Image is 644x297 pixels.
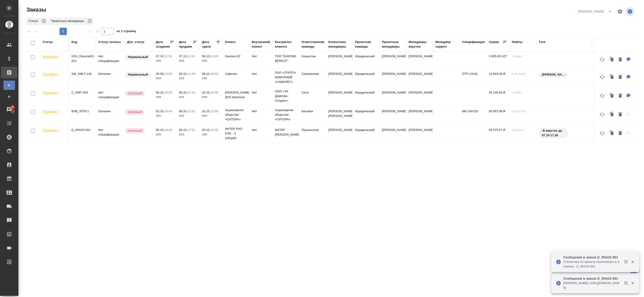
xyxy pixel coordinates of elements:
[225,72,247,76] p: Самолет
[187,55,195,58] p: 12:24
[179,72,187,76] p: 06.10,
[409,72,431,76] p: [PERSON_NAME]
[355,40,377,49] div: Проектная команда
[179,59,197,63] p: 2025
[225,127,247,140] p: ИНТЕР РАО ЕЭС - 2 (общий)
[608,129,616,138] button: Клонировать
[608,55,616,64] button: Клонировать
[128,72,148,77] p: Нормальный
[512,128,534,132] p: 2 файла
[435,40,457,49] div: Менеджер support
[487,107,510,123] td: 58 057,98 ₽
[614,6,626,17] span: Настроить таблицу
[211,109,218,113] p: 12:00
[125,72,151,78] div: Статус по умолчанию для стандартных заказов
[6,94,13,99] span: Ф
[626,7,635,16] span: Посмотреть информацию
[380,107,406,123] td: [PERSON_NAME]
[597,54,608,65] button: Обновить
[96,69,125,85] td: Оплачен
[512,54,534,59] p: 1 файл
[71,54,94,63] p: KZH_DanoneKZ-221
[462,40,485,44] div: Спецификация
[202,55,211,58] p: 08.10,
[125,109,151,115] div: Выставляется автоматически, если на указанный объем услуг необходимо больше времени в стандартном...
[187,72,195,76] p: 11:49
[40,128,66,134] div: Выставляет ПМ после принятия заказа от КМа
[542,128,565,138] p: .В верстке до 07.10 17.30
[225,108,247,122] p: Акционерное общество «СИТОРА»
[128,128,142,133] p: Срочный
[353,52,380,68] td: Юридический
[597,109,608,120] button: Обновить
[164,128,172,132] p: 16:46
[71,90,94,95] p: C_DMT-324
[608,110,616,119] button: Клонировать
[44,72,57,77] p: В работе
[128,55,148,59] p: Нормальный
[252,128,270,132] p: Нет
[71,40,77,44] div: Код
[616,91,624,101] button: Удалить
[353,69,380,85] td: Юридический
[48,18,93,25] div: Проектные менеджеры
[156,55,164,58] p: 07.10,
[96,107,125,123] td: Оплачен
[44,110,57,114] p: В работе
[326,69,353,85] td: [PERSON_NAME]
[202,132,220,137] p: 2025
[512,40,522,44] div: Файлы
[164,109,172,113] p: 16:44
[616,129,624,138] button: Удалить
[202,59,220,63] p: 2025
[179,76,197,81] p: 2025
[597,128,608,139] button: Обновить
[156,95,174,100] p: 2025
[125,128,151,134] div: Выставляется автоматически, если на указанный объем услуг необходимо больше времени в стандартном...
[164,72,172,76] p: 14:00
[380,88,406,104] td: [PERSON_NAME]
[621,279,632,290] button: Открыть в новой вкладке
[202,91,211,94] p: 10.10,
[187,109,195,113] p: 11:52
[125,54,151,60] div: Статус по умолчанию для стандартных заказов
[608,73,616,82] button: Клонировать
[252,40,270,49] div: Внутренний клиент
[211,55,218,58] p: 12:00
[211,128,218,132] p: 12:00
[98,40,121,44] div: Статус оплаты
[487,88,510,104] td: 25 149,60 ₽
[563,255,621,260] p: Сообщения в заказе D_IRAO2-501
[252,109,270,114] p: Нет
[628,281,637,285] button: Закрыть
[156,91,164,94] p: 06.10,
[275,40,297,49] div: Контрагент клиента
[563,276,621,281] p: Сообщения в заказе D_IRAO2-501
[117,28,136,35] span: из 1 страниц
[326,125,353,142] td: [PERSON_NAME]
[539,128,589,139] div: .В верстке до 07.10 17.30
[616,73,624,82] button: Удалить
[96,52,125,68] td: Нет спецификации
[26,18,47,25] div: Статус
[539,40,545,44] div: Тэги
[487,52,510,68] td: 3 825,00 KZT
[326,52,353,68] td: [PERSON_NAME]
[128,91,142,96] p: Срочный
[202,72,211,76] p: 08.10,
[275,54,297,63] p: ТОО "DANONE BERKUT"
[616,110,624,119] button: Удалить
[71,109,94,114] p: BAB_SITR-1
[577,8,614,15] div: split button
[512,90,534,95] p: 1 файл
[202,95,220,100] p: 2025
[299,52,326,68] td: Казахстан
[202,76,220,81] p: 2025
[542,72,565,77] p: [PERSON_NAME]
[252,54,270,59] p: Нет
[487,125,510,142] td: 93 575,57 ₽
[563,260,621,269] p: Cтатистика по проекту посчиталась в Smartcat - D_IRAO2-501
[128,110,142,114] p: Срочный
[225,54,247,59] p: Danone KZ
[460,107,487,123] td: МБ-104728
